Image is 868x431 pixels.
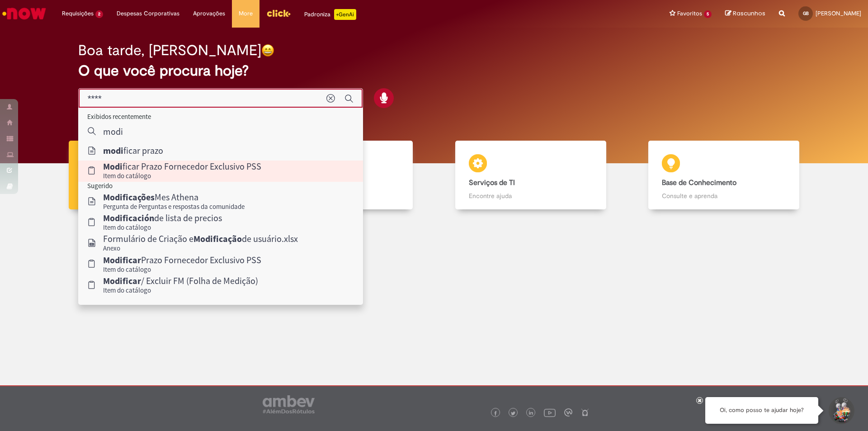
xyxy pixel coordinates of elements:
a: Serviços de TI Encontre ajuda [434,141,627,210]
span: 5 [704,10,712,18]
img: happy-face.png [261,44,274,57]
img: logo_footer_ambev_rotulo_gray.png [263,395,315,413]
div: Padroniza [304,9,356,20]
p: +GenAi [334,9,356,20]
img: click_logo_yellow_360x200.png [266,6,291,20]
span: Favoritos [677,9,702,18]
span: [PERSON_NAME] [816,9,861,17]
h2: Boa tarde, [PERSON_NAME] [78,43,261,58]
span: More [239,9,253,18]
img: ServiceNow [1,5,47,23]
h2: O que você procura hoje? [78,63,790,79]
b: Serviços de TI [469,178,515,187]
span: Despesas Corporativas [117,9,179,18]
img: logo_footer_workplace.png [564,408,572,417]
a: Tirar dúvidas Tirar dúvidas com Lupi Assist e Gen Ai [47,141,241,210]
b: Base de Conhecimento [662,178,736,187]
img: logo_footer_youtube.png [544,407,556,418]
span: Aprovações [193,9,225,18]
img: logo_footer_naosei.png [581,408,589,417]
span: Rascunhos [733,9,765,18]
img: logo_footer_twitter.png [511,411,515,416]
span: 2 [95,10,103,18]
p: Encontre ajuda [469,191,593,200]
img: logo_footer_linkedin.png [529,411,533,416]
p: Consulte e aprenda [662,191,786,200]
span: Requisições [62,9,94,18]
a: Rascunhos [725,9,765,18]
span: GB [803,10,809,16]
button: Iniciar Conversa de Suporte [827,397,854,424]
div: Oi, como posso te ajudar hoje? [705,397,818,424]
img: logo_footer_facebook.png [493,411,498,416]
a: Base de Conhecimento Consulte e aprenda [627,141,821,210]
